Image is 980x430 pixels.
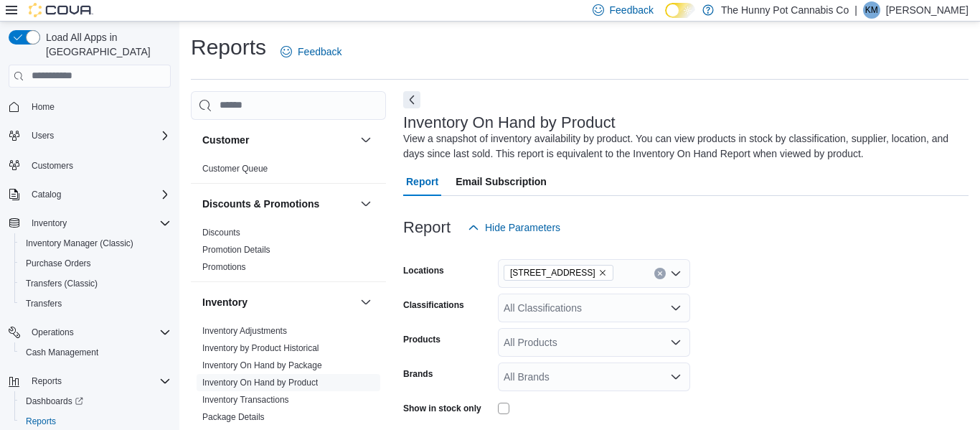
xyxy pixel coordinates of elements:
span: Operations [32,327,74,338]
span: Users [32,130,54,141]
button: Inventory Manager (Classic) [14,233,176,253]
span: Dashboards [20,393,171,410]
span: Promotions [202,261,246,273]
span: Promotion Details [202,244,270,256]
button: Open list of options [670,337,682,348]
span: Dashboards [26,396,83,407]
span: Inventory Manager (Classic) [26,238,133,249]
a: Inventory by Product Historical [202,343,319,353]
button: Open list of options [670,268,682,279]
button: Inventory [26,215,72,232]
span: Reports [32,375,62,387]
div: Discounts & Promotions [191,224,386,281]
span: Customers [32,160,73,172]
span: Feedback [298,45,341,59]
span: Transfers (Classic) [20,275,171,292]
span: Reports [26,373,171,390]
a: Inventory Adjustments [202,326,287,336]
a: Home [26,98,60,116]
img: Cova [29,3,93,17]
span: Email Subscription [456,167,547,196]
span: Cash Management [26,347,98,358]
div: Customer [191,160,386,183]
button: Clear input [654,268,666,279]
a: Discounts [202,228,240,238]
button: Customer [357,131,374,149]
span: Load All Apps in [GEOGRAPHIC_DATA] [40,30,171,59]
button: Users [26,127,60,144]
span: Report [406,167,438,196]
span: Home [32,101,55,113]
span: Inventory Adjustments [202,325,287,337]
a: Inventory Manager (Classic) [20,235,139,252]
button: Open list of options [670,302,682,314]
span: Inventory by Product Historical [202,342,319,354]
span: Catalog [32,189,61,200]
span: Customers [26,156,171,174]
button: Discounts & Promotions [357,195,374,212]
span: Purchase Orders [20,255,171,272]
span: Discounts [202,227,240,238]
span: Dark Mode [665,18,666,19]
span: Package Details [202,411,265,423]
label: Show in stock only [403,403,481,414]
button: Cash Management [14,342,176,363]
button: Inventory [202,295,354,309]
a: Purchase Orders [20,255,97,272]
a: Feedback [275,37,347,66]
label: Locations [403,265,444,276]
a: Customers [26,157,79,174]
a: Customer Queue [202,164,268,174]
h3: Report [403,219,451,236]
button: Reports [3,371,176,391]
span: Transfers [26,298,62,309]
span: Cash Management [20,344,171,361]
button: Users [3,126,176,146]
span: [STREET_ADDRESS] [510,266,595,280]
a: Dashboards [20,393,89,410]
button: Inventory [3,213,176,233]
a: Inventory Transactions [202,395,289,405]
span: Customer Queue [202,163,268,174]
span: Operations [26,324,171,341]
span: Feedback [610,3,654,17]
span: 40 Centennial Pkwy [504,265,613,281]
p: | [854,1,857,19]
span: Inventory Transactions [202,394,289,406]
button: Operations [3,322,176,342]
a: Inventory On Hand by Product [202,378,318,388]
span: Users [26,127,171,144]
button: Transfers [14,294,176,314]
button: Discounts & Promotions [202,197,354,211]
button: Inventory [357,294,374,311]
div: Keegan Muir [863,1,880,19]
a: Package Details [202,412,265,422]
button: Next [403,91,420,108]
h3: Inventory On Hand by Product [403,114,616,131]
a: Transfers (Classic) [20,275,103,292]
button: Customer [202,133,354,147]
a: Inventory On Hand by Package [202,360,322,370]
button: Open list of options [670,371,682,383]
span: Catalog [26,186,171,203]
span: Reports [20,413,171,430]
input: Dark Mode [665,3,695,18]
a: Transfers [20,295,67,312]
label: Products [403,334,440,345]
p: [PERSON_NAME] [886,1,969,19]
span: Hide Parameters [485,220,560,235]
label: Brands [403,368,433,380]
span: Inventory [26,215,171,232]
span: KM [865,1,878,19]
button: Catalog [3,184,176,205]
span: Transfers (Classic) [26,278,98,289]
button: Hide Parameters [462,213,566,242]
div: View a snapshot of inventory availability by product. You can view products in stock by classific... [403,131,961,162]
button: Customers [3,154,176,175]
h1: Reports [191,33,266,62]
span: Inventory Manager (Classic) [20,235,171,252]
a: Promotions [202,262,246,272]
p: The Hunny Pot Cannabis Co [721,1,849,19]
span: Inventory [32,218,67,229]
